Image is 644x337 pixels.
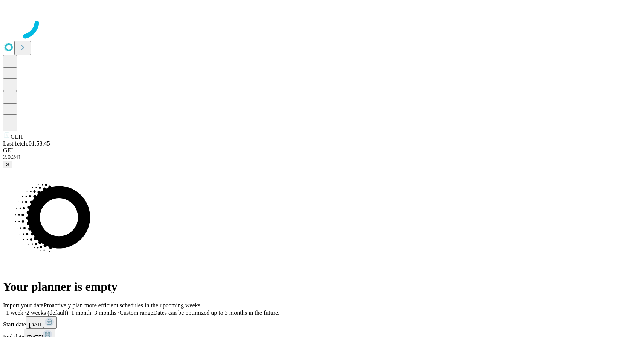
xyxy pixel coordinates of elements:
span: 3 months [94,310,116,316]
span: GLH [11,134,23,140]
div: 2.0.241 [3,154,641,161]
button: S [3,161,12,168]
div: Start date [3,316,641,329]
span: Dates can be optimized up to 3 months in the future. [153,310,279,316]
button: [DATE] [26,316,57,329]
h1: Your planner is empty [3,280,641,294]
span: Import your data [3,302,44,308]
span: 1 month [71,310,91,316]
span: S [6,162,9,167]
span: Custom range [119,310,153,316]
span: Proactively plan more efficient schedules in the upcoming weeks. [44,302,202,308]
span: 1 week [6,310,23,316]
div: GEI [3,147,641,154]
span: 2 weeks (default) [26,310,68,316]
span: Last fetch: 01:58:45 [3,140,50,147]
span: [DATE] [29,322,45,328]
